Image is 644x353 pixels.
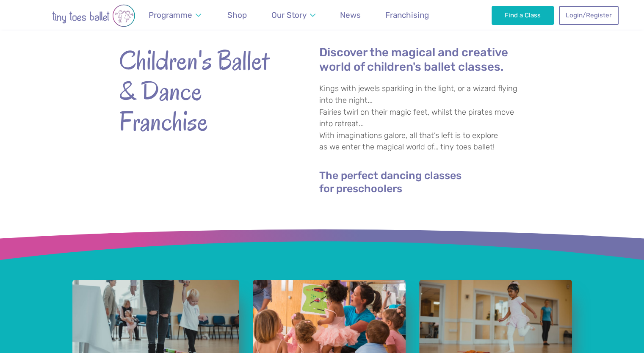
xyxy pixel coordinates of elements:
span: Franchising [385,10,429,20]
a: Find a Class [492,6,554,25]
h4: The perfect dancing classes [319,169,525,195]
h2: Discover the magical and creative world of children's ballet classes. [319,45,525,74]
a: for preschoolers [319,184,402,195]
a: Shop [224,5,251,25]
a: Franchising [381,5,433,25]
a: News [336,5,365,25]
p: Kings with jewels sparkling in the light, or a wizard flying into the night... Fairies twirl on t... [319,83,525,153]
span: News [340,10,361,20]
a: Our Story [267,5,319,25]
span: Our Story [271,10,307,20]
span: Shop [227,10,247,20]
strong: Children's Ballet & Dance Franchise [119,45,271,137]
img: tiny toes ballet [26,4,161,27]
a: Login/Register [559,6,618,25]
a: Programme [145,5,205,25]
span: Programme [149,10,192,20]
